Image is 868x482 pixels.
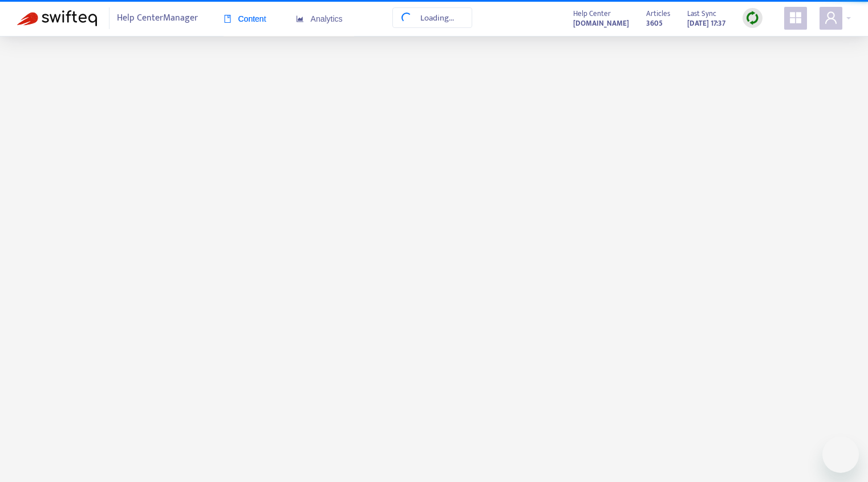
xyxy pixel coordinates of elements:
span: appstore [789,11,802,25]
span: Analytics [296,14,343,23]
span: book [224,15,232,23]
span: Help Center [573,7,611,20]
strong: [DATE] 17:37 [687,17,725,30]
span: Help Center Manager [117,7,198,29]
iframe: Button to launch messaging window [822,436,859,473]
a: [DOMAIN_NAME] [573,17,629,30]
strong: 3605 [646,17,663,30]
img: sync.dc5367851b00ba804db3.png [745,11,760,25]
span: area-chart [296,15,304,23]
span: user [824,11,838,25]
span: Content [224,14,266,23]
img: Swifteq [17,10,97,26]
span: Last Sync [687,7,716,20]
span: Articles [646,7,670,20]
